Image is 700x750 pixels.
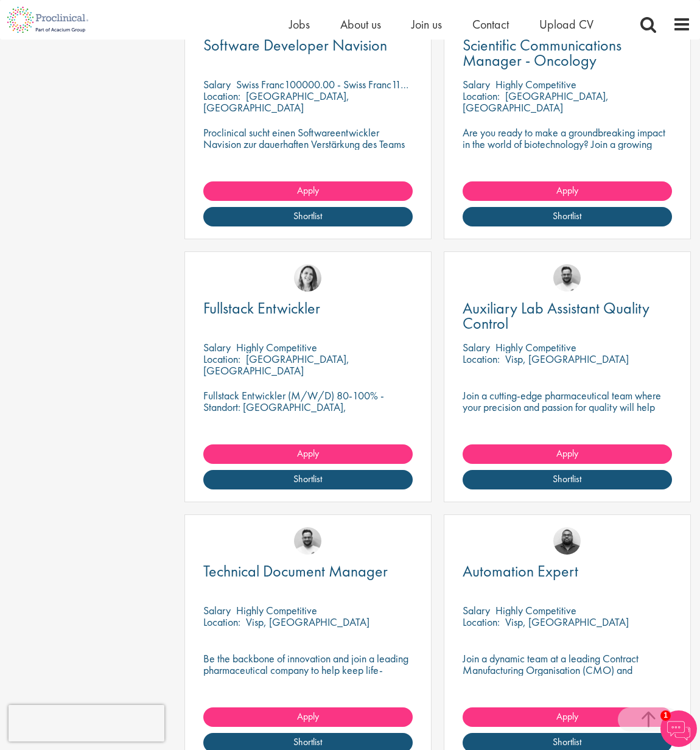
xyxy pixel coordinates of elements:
[203,564,413,579] a: Technical Document Manager
[660,710,697,747] img: Chatbot
[495,340,576,354] p: Highly Competitive
[203,707,413,727] a: Apply
[463,653,672,699] p: Join a dynamic team at a leading Contract Manufacturing Organisation (CMO) and contribute to grou...
[236,340,317,354] p: Highly Competitive
[463,564,672,579] a: Automation Expert
[539,16,593,32] a: Upload CV
[289,16,310,32] a: Jobs
[203,352,349,377] p: [GEOGRAPHIC_DATA], [GEOGRAPHIC_DATA]
[294,264,321,292] img: Nur Ergiydiren
[203,615,240,629] span: Location:
[203,89,349,114] p: [GEOGRAPHIC_DATA], [GEOGRAPHIC_DATA]
[203,301,413,316] a: Fullstack Entwickler
[556,710,578,723] span: Apply
[495,77,576,91] p: Highly Competitive
[463,603,490,617] span: Salary
[505,615,629,629] p: Visp, [GEOGRAPHIC_DATA]
[9,705,164,741] iframe: reCAPTCHA
[463,298,649,334] span: Auxiliary Lab Assistant Quality Control
[203,35,387,55] span: Software Developer Navision
[463,207,672,226] a: Shortlist
[463,340,490,354] span: Salary
[463,561,578,581] span: Automation Expert
[553,527,581,555] img: Ashley Bennett
[203,561,388,581] span: Technical Document Manager
[294,527,321,555] img: Emile De Beer
[246,615,369,629] p: Visp, [GEOGRAPHIC_DATA]
[463,89,500,103] span: Location:
[203,653,413,687] p: Be the backbone of innovation and join a leading pharmaceutical company to help keep life-changin...
[203,89,240,103] span: Location:
[203,340,231,354] span: Salary
[463,127,672,173] p: Are you ready to make a groundbreaking impact in the world of biotechnology? Join a growing compa...
[340,16,381,32] a: About us
[556,184,578,197] span: Apply
[463,301,672,331] a: Auxiliary Lab Assistant Quality Control
[203,77,231,91] span: Salary
[297,710,319,723] span: Apply
[411,16,442,32] a: Join us
[203,127,413,161] p: Proclinical sucht einen Softwareentwickler Navision zur dauerhaften Verstärkung des Teams unseres...
[463,470,672,489] a: Shortlist
[463,352,500,366] span: Location:
[463,390,672,424] p: Join a cutting-edge pharmaceutical team where your precision and passion for quality will help sh...
[203,470,413,489] a: Shortlist
[203,390,413,436] p: Fullstack Entwickler (M/W/D) 80-100% - Standort: [GEOGRAPHIC_DATA], [GEOGRAPHIC_DATA] - Arbeitsze...
[297,184,319,197] span: Apply
[463,444,672,464] a: Apply
[203,38,413,53] a: Software Developer Navision
[505,352,629,366] p: Visp, [GEOGRAPHIC_DATA]
[463,89,609,114] p: [GEOGRAPHIC_DATA], [GEOGRAPHIC_DATA]
[556,447,578,460] span: Apply
[553,264,581,292] img: Emile De Beer
[463,35,621,71] span: Scientific Communications Manager - Oncology
[203,603,231,617] span: Salary
[236,77,486,91] p: Swiss Franc100000.00 - Swiss Franc110000.00 per annum
[463,181,672,201] a: Apply
[463,38,672,68] a: Scientific Communications Manager - Oncology
[463,615,500,629] span: Location:
[660,710,671,721] span: 1
[203,444,413,464] a: Apply
[203,352,240,366] span: Location:
[495,603,576,617] p: Highly Competitive
[472,16,509,32] a: Contact
[203,207,413,226] a: Shortlist
[203,181,413,201] a: Apply
[463,77,490,91] span: Salary
[236,603,317,617] p: Highly Competitive
[297,447,319,460] span: Apply
[203,298,320,318] span: Fullstack Entwickler
[463,707,672,727] a: Apply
